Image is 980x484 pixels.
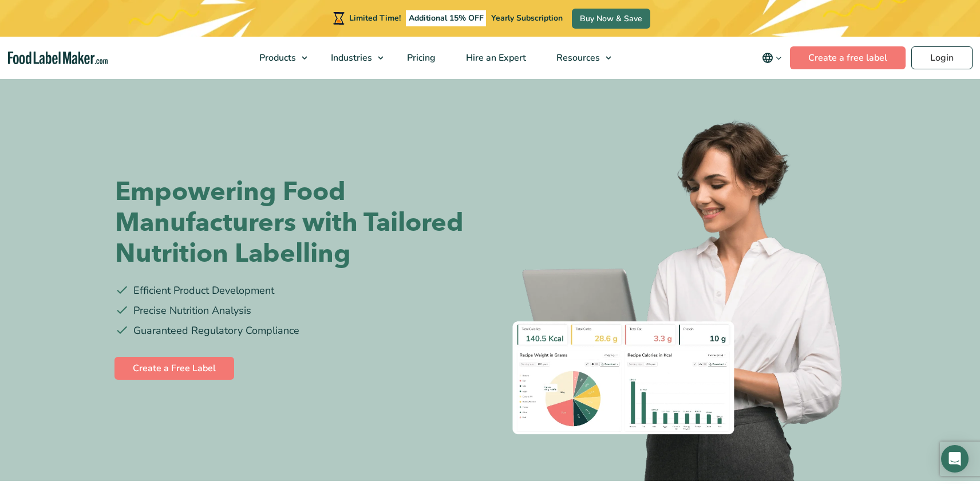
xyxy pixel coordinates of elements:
[115,176,481,269] h1: Empowering Food Manufacturers with Tailored Nutrition Labelling
[406,10,487,26] span: Additional 15% OFF
[316,37,389,79] a: Industries
[404,52,437,64] span: Pricing
[114,357,234,380] a: Create a Free Label
[911,46,973,69] a: Login
[115,303,481,318] li: Precise Nutrition Analysis
[392,37,448,79] a: Pricing
[542,37,617,79] a: Resources
[572,9,650,29] a: Buy Now & Save
[115,323,481,339] li: Guaranteed Regulatory Compliance
[256,52,297,64] span: Products
[463,52,527,64] span: Hire an Expert
[327,52,373,64] span: Industries
[491,13,563,23] span: Yearly Subscription
[451,37,539,79] a: Hire an Expert
[790,46,906,69] a: Create a free label
[349,13,401,23] span: Limited Time!
[941,445,969,473] div: Open Intercom Messenger
[115,283,481,298] li: Efficient Product Development
[553,52,601,64] span: Resources
[244,37,313,79] a: Products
